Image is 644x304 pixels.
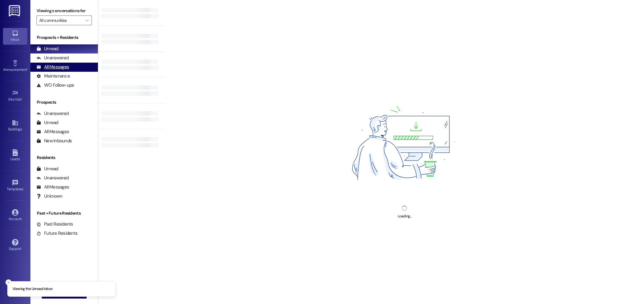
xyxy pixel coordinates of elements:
[30,99,98,105] div: Prospects
[36,193,62,199] div: Unknown
[85,18,88,23] i: 
[23,186,24,190] span: •
[3,237,27,254] a: Support
[36,221,73,227] div: Past Residents
[3,118,27,134] a: Buildings
[36,82,74,88] div: WO Follow-ups
[36,138,72,144] div: New Inbounds
[36,46,58,52] div: Unread
[398,213,411,219] div: Loading...
[36,73,70,79] div: Maintenance
[36,6,92,16] label: Viewing conversations for
[22,96,23,101] span: •
[30,210,98,216] div: Past + Future Residents
[3,207,27,224] a: Account
[12,286,52,292] p: Viewing the Unread inbox
[3,147,27,164] a: Leads
[5,279,12,285] button: Close toast
[36,175,69,181] div: Unanswered
[30,34,98,41] div: Prospects + Residents
[30,154,98,161] div: Residents
[3,178,27,194] a: Templates •
[3,28,27,44] a: Inbox
[36,55,69,61] div: Unanswered
[39,16,82,25] input: All communities
[36,129,69,135] div: All Messages
[3,88,27,104] a: Site Visit •
[36,64,69,70] div: All Messages
[27,67,28,71] span: •
[36,184,69,190] div: All Messages
[36,110,69,117] div: Unanswered
[36,230,78,237] div: Future Residents
[36,119,58,126] div: Unread
[9,5,21,16] img: ResiDesk Logo
[36,166,58,172] div: Unread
